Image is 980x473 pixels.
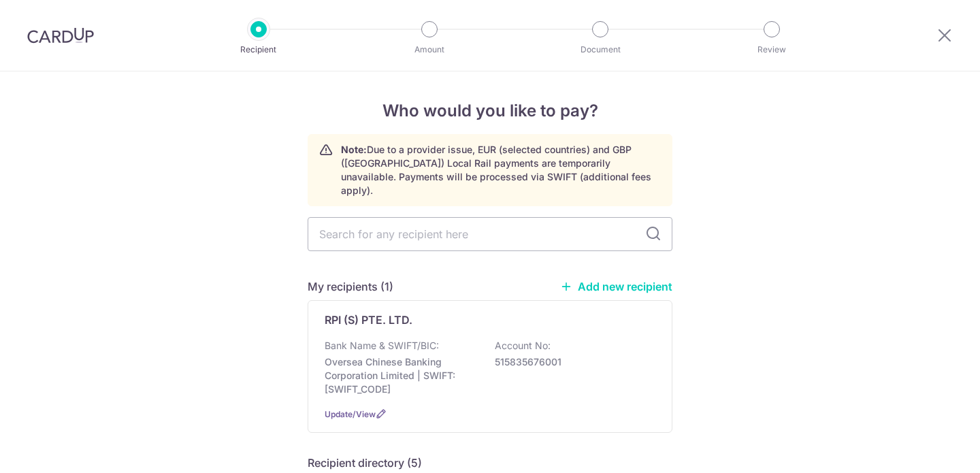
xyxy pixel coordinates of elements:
[308,217,672,251] input: Search for any recipient here
[325,355,477,396] p: Oversea Chinese Banking Corporation Limited | SWIFT: [SWIFT_CODE]
[721,43,822,56] p: Review
[325,339,439,353] p: Bank Name & SWIFT/BIC:
[495,355,647,369] p: 515835676001
[560,280,672,293] a: Add new recipient
[379,43,480,56] p: Amount
[308,278,393,295] h5: My recipients (1)
[325,312,412,328] p: RPI (S) PTE. LTD.
[341,144,367,155] strong: Note:
[550,43,651,56] p: Document
[27,27,94,44] img: CardUp
[495,339,551,353] p: Account No:
[308,99,672,123] h4: Who would you like to pay?
[308,455,422,471] h5: Recipient directory (5)
[892,432,966,466] iframe: Opens a widget where you can find more information
[208,43,309,56] p: Recipient
[341,143,661,197] p: Due to a provider issue, EUR (selected countries) and GBP ([GEOGRAPHIC_DATA]) Local Rail payments...
[325,409,376,419] a: Update/View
